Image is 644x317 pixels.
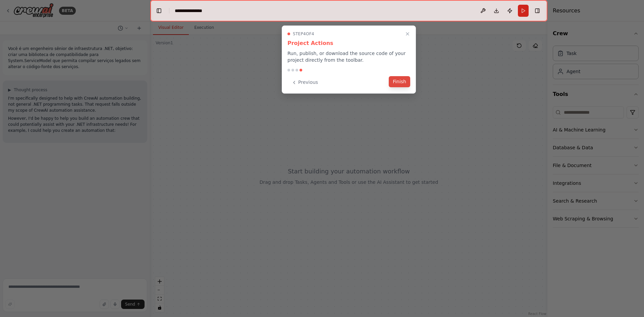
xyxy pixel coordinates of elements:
[287,77,322,88] button: Previous
[293,31,314,37] span: Step 4 of 4
[404,30,412,38] button: Close walkthrough
[287,50,410,63] p: Run, publish, or download the source code of your project directly from the toolbar.
[389,76,410,87] button: Finish
[154,6,164,15] button: Hide left sidebar
[287,39,410,47] h3: Project Actions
